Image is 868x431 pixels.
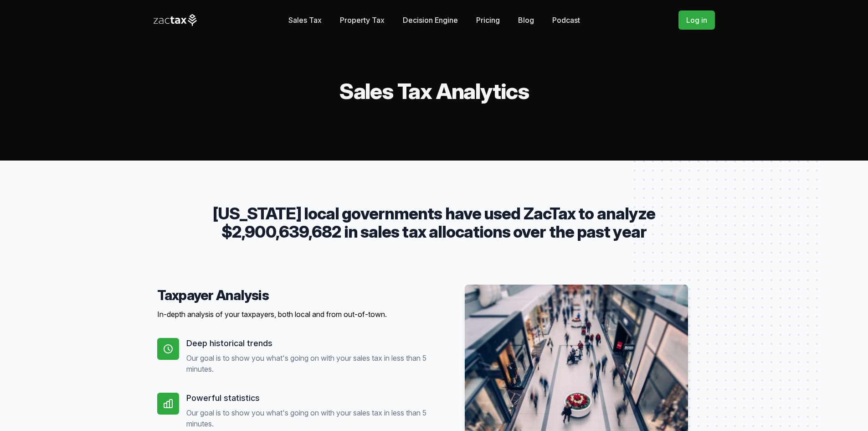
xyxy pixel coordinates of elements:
p: Our goal is to show you what's going on with your sales tax in less than 5 minutes. [186,407,427,429]
a: Blog [518,11,534,29]
a: Sales Tax [288,11,322,29]
h4: Taxpayer Analysis [157,287,427,303]
p: Our goal is to show you what's going on with your sales tax in less than 5 minutes. [186,353,427,374]
h2: Sales Tax Analytics [154,80,715,102]
p: [US_STATE] local governments have used ZacTax to analyze $2,900,639,682 in sales tax allocations ... [186,204,682,241]
a: Property Tax [340,11,385,29]
h5: Deep historical trends [186,338,427,349]
h5: Powerful statistics [186,393,427,404]
a: Decision Engine [403,11,458,29]
a: Pricing [476,11,500,29]
a: Podcast [552,11,580,29]
a: Log in [678,10,715,30]
p: In-depth analysis of your taxpayers, both local and from out-of-town. [157,309,427,320]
